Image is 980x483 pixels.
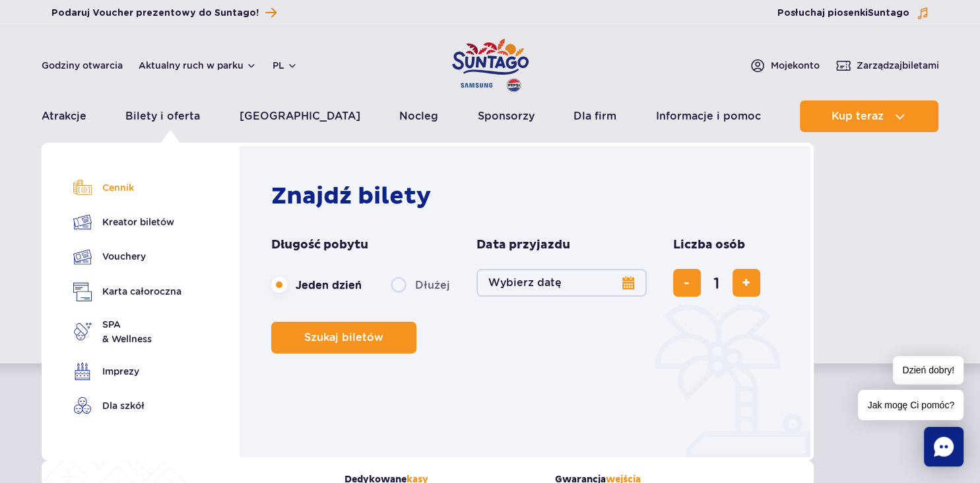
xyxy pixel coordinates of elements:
[835,57,939,73] a: Zarządzajbiletami
[73,213,181,231] a: Kreator biletów
[304,332,383,344] span: Szukaj biletów
[273,59,298,72] button: pl
[73,396,181,415] a: Dla szkół
[733,269,760,297] button: dodaj bilet
[102,317,152,346] span: SPA & Wellness
[573,100,616,132] a: Dla firm
[750,57,820,73] a: Mojekonto
[701,267,733,299] input: liczba biletów
[42,100,86,132] a: Atrakcje
[73,282,181,301] a: Karta całoroczna
[271,182,431,211] strong: Znajdź bilety
[73,178,181,197] a: Cennik
[771,59,820,72] span: Moje konto
[271,322,416,353] button: Szukaj biletów
[893,356,964,385] span: Dzień dobry!
[656,100,761,132] a: Informacje i pomoc
[857,59,939,72] span: Zarządzaj biletami
[139,60,257,71] button: Aktualny ruch w parku
[673,237,745,253] span: Liczba osób
[391,271,450,299] label: Dłużej
[73,362,181,381] a: Imprezy
[73,247,181,266] a: Vouchery
[271,271,362,299] label: Jeden dzień
[924,427,964,466] div: Chat
[478,100,535,132] a: Sponsorzy
[73,317,181,346] a: SPA& Wellness
[271,237,368,253] span: Długość pobytu
[125,100,200,132] a: Bilety i oferta
[476,237,570,253] span: Data przyjazdu
[800,100,938,132] button: Kup teraz
[42,59,123,72] a: Godziny otwarcia
[271,237,785,353] form: Planowanie wizyty w Park of Poland
[399,100,438,132] a: Nocleg
[832,110,884,122] span: Kup teraz
[240,100,360,132] a: [GEOGRAPHIC_DATA]
[476,269,647,297] button: Wybierz datę
[673,269,701,297] button: usuń bilet
[858,390,964,420] span: Jak mogę Ci pomóc?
